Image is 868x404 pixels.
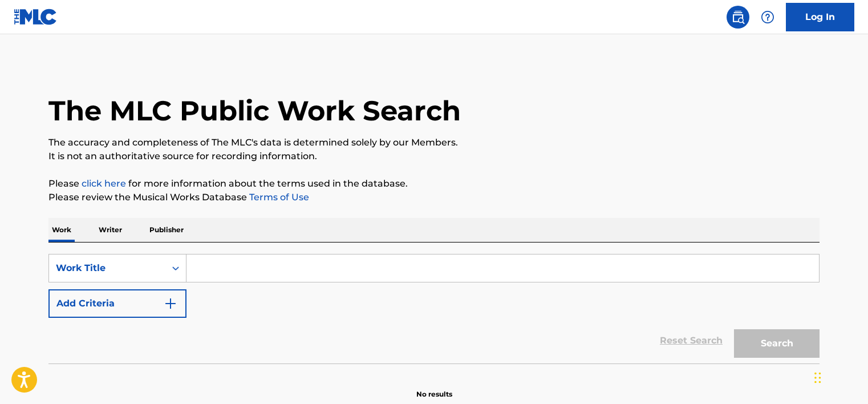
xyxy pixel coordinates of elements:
[48,136,820,150] p: The accuracy and completeness of The MLC's data is determined solely by our Members.
[48,254,820,363] form: Search Form
[247,192,309,203] a: Terms of Use
[786,3,854,31] a: Log In
[48,94,461,128] h1: The MLC Public Work Search
[727,6,749,29] a: Public Search
[14,9,58,25] img: MLC Logo
[48,289,186,318] button: Add Criteria
[731,10,745,24] img: search
[814,361,821,395] div: Drag
[756,6,779,29] div: Help
[48,191,820,204] p: Please review the Musical Works Database
[48,218,75,242] p: Work
[48,177,820,191] p: Please for more information about the terms used in the database.
[761,10,774,24] img: help
[56,261,159,275] div: Work Title
[164,297,177,310] img: 9d2ae6d4665cec9f34b9.svg
[811,349,868,404] iframe: Chat Widget
[48,150,820,163] p: It is not an authoritative source for recording information.
[82,178,126,189] a: click here
[146,218,187,242] p: Publisher
[95,218,125,242] p: Writer
[416,375,452,399] p: No results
